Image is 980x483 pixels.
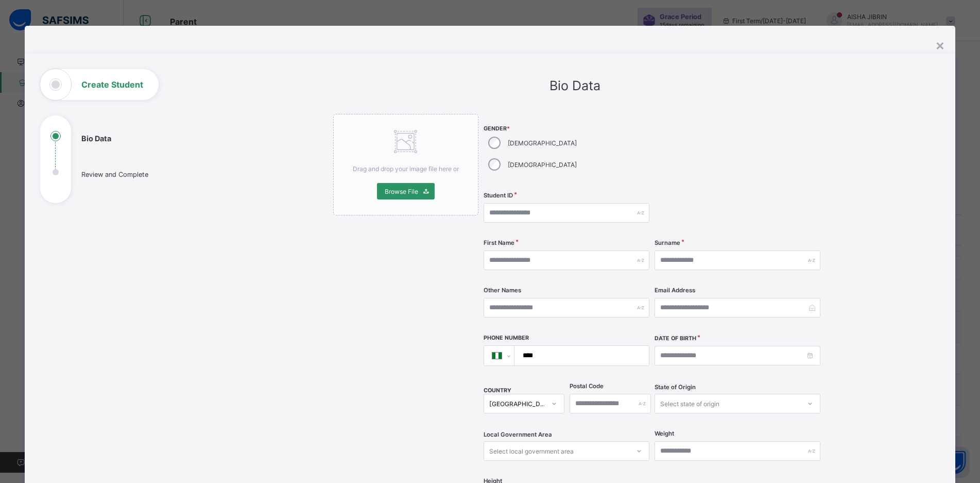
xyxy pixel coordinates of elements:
[484,287,521,294] label: Other Names
[655,335,696,342] label: Date of Birth
[935,36,945,54] div: ×
[549,78,600,93] span: Bio Data
[484,387,511,394] span: COUNTRY
[655,384,696,391] span: State of Origin
[489,441,574,461] div: Select local government area
[655,430,674,437] label: Weight
[655,287,695,294] label: Email Address
[333,114,478,215] div: Drag and drop your image file here orBrowse File
[508,139,577,147] label: [DEMOGRAPHIC_DATA]
[353,165,459,173] span: Drag and drop your image file here or
[484,192,513,199] label: Student ID
[81,80,143,89] h1: Create Student
[385,188,418,195] span: Browse File
[489,400,546,408] div: [GEOGRAPHIC_DATA]
[508,161,577,169] label: [DEMOGRAPHIC_DATA]
[655,239,680,246] label: Surname
[484,125,649,132] span: Gender
[570,382,604,390] label: Postal Code
[484,431,552,438] span: Local Government Area
[484,239,514,246] label: First Name
[660,394,719,413] div: Select state of origin
[484,335,529,341] label: Phone Number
